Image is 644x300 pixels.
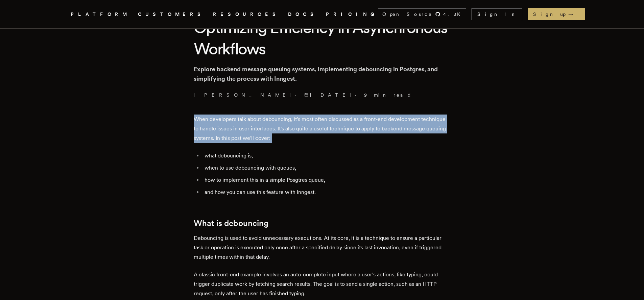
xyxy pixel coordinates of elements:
button: PLATFORM [71,10,130,19]
li: what debouncing is, [202,151,451,160]
a: CUSTOMERS [138,10,205,19]
span: 4.3 K [443,11,464,18]
p: When developers talk about debouncing, it's most often discussed as a front-end development techn... [194,115,451,143]
a: Sign up [528,8,585,20]
a: [PERSON_NAME] [194,92,292,98]
span: Open Source [382,11,432,18]
p: Explore backend message queuing systems, implementing debouncing in Postgres, and simplifying the... [194,65,451,83]
span: 9 min read [364,92,412,98]
button: RESOURCES [213,10,280,19]
p: · · [194,92,451,98]
span: → [568,11,580,18]
h2: What is debouncing [194,219,451,228]
span: [DATE] [304,92,352,98]
a: DOCS [288,10,318,19]
a: Sign In [472,8,522,20]
li: and how you can use this feature with Inngest. [202,187,451,197]
li: when to use debouncing with queues, [202,163,451,173]
p: A classic front-end example involves an auto-complete input where a user's actions, like typing, ... [194,270,451,298]
li: how to implement this in a simple Posgtres queue, [202,175,451,185]
p: Debouncing is used to avoid unnecessary executions. At its core, it is a technique to ensure a pa... [194,233,451,262]
a: PRICING [326,10,378,19]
